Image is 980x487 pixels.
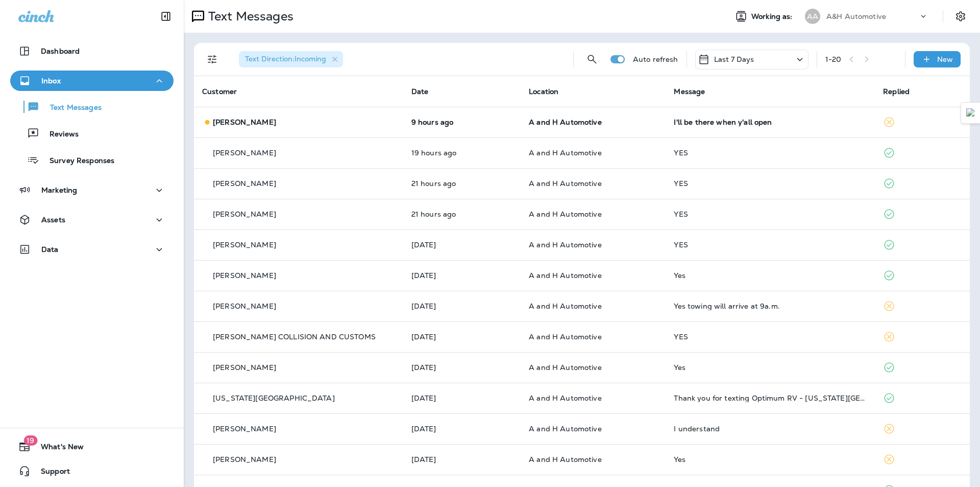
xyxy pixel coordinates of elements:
p: Sep 8, 2025 10:16 AM [411,271,512,280]
span: Text Direction : Incoming [245,54,326,63]
span: A and H Automotive [529,424,602,433]
p: [PERSON_NAME] [213,118,276,126]
p: Data [41,245,59,253]
p: [PERSON_NAME] [213,302,276,310]
p: Marketing [41,186,77,194]
p: Auto refresh [633,55,678,63]
p: Text Messages [40,103,102,113]
div: YES [674,179,867,188]
p: Inbox [41,77,61,85]
p: Dashboard [41,47,80,55]
p: [PERSON_NAME] [213,179,276,188]
span: A and H Automotive [529,332,602,341]
p: New [937,55,953,63]
span: A and H Automotive [529,179,602,188]
p: Sep 7, 2025 10:16 AM [411,333,512,341]
span: A and H Automotive [529,393,602,403]
div: Yes [674,455,867,463]
button: Dashboard [10,41,174,61]
p: [PERSON_NAME] [213,210,276,218]
button: Collapse Sidebar [152,6,180,27]
span: A and H Automotive [529,302,602,311]
div: I'll be there when y'all open [674,118,867,126]
div: AA [805,9,820,24]
button: Inbox [10,71,174,91]
button: Filters [202,49,223,69]
p: Reviews [39,130,79,140]
button: Survey Responses [10,149,174,171]
p: Text Messages [204,9,293,24]
p: Sep 9, 2025 10:47 PM [411,118,512,126]
span: A and H Automotive [529,455,602,464]
div: YES [674,149,867,157]
div: 1 - 20 [825,55,842,63]
button: Text Messages [10,96,174,118]
p: Sep 4, 2025 11:50 AM [411,455,512,463]
p: [US_STATE][GEOGRAPHIC_DATA] [213,394,335,402]
p: Sep 7, 2025 10:18 AM [411,302,512,310]
p: [PERSON_NAME] [213,271,276,280]
span: Replied [883,87,910,96]
button: Reviews [10,123,174,144]
p: Sep 9, 2025 10:28 AM [411,179,512,188]
button: Search Messages [582,49,602,69]
p: Sep 5, 2025 07:50 AM [411,394,512,402]
p: Assets [41,216,65,224]
p: [PERSON_NAME] [213,241,276,249]
span: A and H Automotive [529,210,602,219]
p: [PERSON_NAME] COLLISION AND CUSTOMS [213,333,376,341]
span: Message [674,87,705,96]
div: YES [674,241,867,249]
div: Thank you for texting Optimum RV - Oklahoma City. We are currently closed. We will respond to you... [674,394,867,402]
span: A and H Automotive [529,118,602,127]
span: Date [411,87,429,96]
button: Settings [951,7,970,26]
span: Customer [202,87,237,96]
button: 19What's New [10,436,174,457]
button: Data [10,239,174,260]
p: Sep 9, 2025 12:52 PM [411,149,512,157]
p: [PERSON_NAME] [213,455,276,463]
p: [PERSON_NAME] [213,363,276,372]
button: Assets [10,210,174,230]
div: YES [674,333,867,341]
span: A and H Automotive [529,148,602,157]
p: [PERSON_NAME] [213,149,276,157]
div: Text Direction:Incoming [239,51,343,67]
p: Sep 9, 2025 10:19 AM [411,210,512,218]
span: Support [31,467,70,479]
p: Survey Responses [39,156,114,166]
img: Detect Auto [966,108,975,118]
span: Working as: [751,12,795,21]
div: Yes [674,271,867,280]
span: A and H Automotive [529,240,602,249]
p: Last 7 Days [714,55,754,63]
span: 19 [23,435,37,446]
span: What's New [31,443,84,455]
div: Yes [674,363,867,372]
div: I understand [674,425,867,433]
button: Marketing [10,180,174,200]
span: A and H Automotive [529,271,602,280]
div: Yes towing will arrive at 9a.m. [674,302,867,310]
span: Location [529,87,558,96]
p: A&H Automotive [826,12,886,20]
div: YES [674,210,867,218]
p: Sep 7, 2025 10:16 AM [411,363,512,372]
button: Support [10,461,174,481]
p: [PERSON_NAME] [213,425,276,433]
p: Sep 8, 2025 10:59 AM [411,241,512,249]
span: A and H Automotive [529,363,602,372]
p: Sep 4, 2025 12:49 PM [411,425,512,433]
